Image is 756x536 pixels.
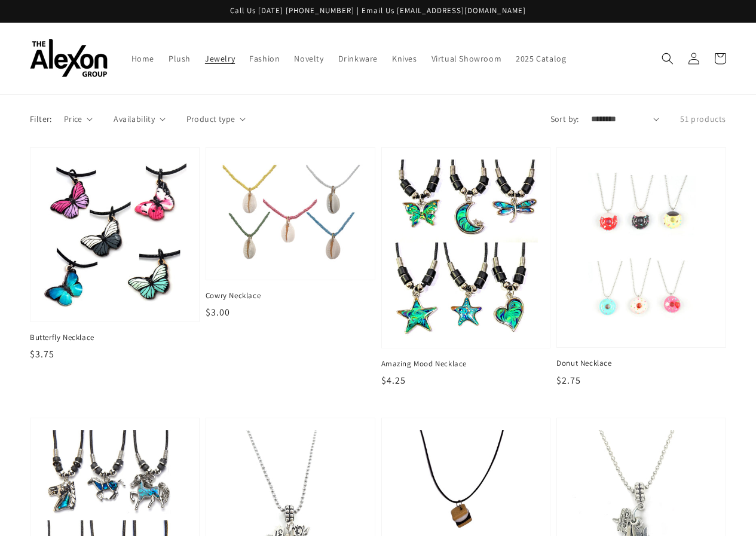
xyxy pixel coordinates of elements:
img: Butterfly Necklace [42,160,187,310]
a: Virtual Showroom [424,46,509,71]
a: Home [124,46,161,71]
a: Plush [161,46,198,71]
span: Novelty [294,53,323,64]
a: Fashion [242,46,287,71]
summary: Availability [114,113,165,125]
span: 2025 Catalog [516,53,566,64]
a: Amazing Mood Necklace Amazing Mood Necklace $4.25 [381,147,551,388]
summary: Price [64,113,93,125]
span: $3.75 [30,348,54,360]
a: Donut Necklace Donut Necklace $2.75 [556,147,726,388]
a: Cowry Necklace Cowry Necklace $3.00 [206,147,375,320]
p: Filter: [30,113,52,125]
span: $3.00 [206,306,230,318]
a: Drinkware [331,46,385,71]
span: Home [131,53,154,64]
span: Jewelry [205,53,235,64]
summary: Search [654,45,681,72]
span: $4.25 [381,374,406,387]
span: Virtual Showroom [431,53,502,64]
img: Donut Necklace [569,160,714,335]
span: Amazing Mood Necklace [381,359,551,369]
img: Cowry Necklace [218,160,363,268]
span: Product type [186,113,235,125]
span: Knives [392,53,417,64]
p: 51 products [680,113,726,125]
span: Plush [169,53,191,64]
span: $2.75 [556,374,581,387]
a: 2025 Catalog [509,46,573,71]
span: Price [64,113,82,125]
summary: Product type [186,113,246,125]
span: Availability [114,113,155,125]
span: Donut Necklace [556,358,726,369]
a: Butterfly Necklace Butterfly Necklace $3.75 [30,147,200,362]
label: Sort by: [550,113,579,125]
a: Knives [385,46,424,71]
span: Butterfly Necklace [30,332,200,343]
span: Fashion [249,53,280,64]
span: Drinkware [338,53,378,64]
img: The Alexon Group [30,39,108,78]
span: Cowry Necklace [206,290,375,301]
img: Amazing Mood Necklace [394,160,538,336]
a: Novelty [287,46,330,71]
a: Jewelry [198,46,242,71]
